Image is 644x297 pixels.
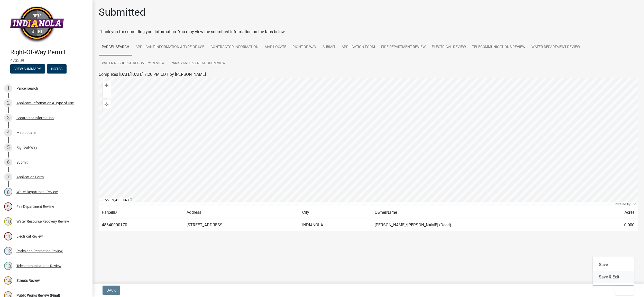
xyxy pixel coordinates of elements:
[319,39,338,55] a: Submit
[4,99,12,107] div: 2
[372,219,594,231] td: [PERSON_NAME]/[PERSON_NAME] (Deed)
[613,202,638,206] div: Powered by
[619,288,627,292] span: Exit
[103,100,111,109] div: Find my location
[16,116,54,120] div: Contractor Information
[615,286,634,295] button: Exit
[207,39,262,55] a: Contractor Information
[99,55,168,72] a: Water Resource Recovery Review
[16,131,35,134] div: Map Locate
[10,67,45,71] wm-modal-confirm: Summary
[289,39,319,55] a: Right-of-Way
[16,161,28,164] div: Submit
[299,219,372,231] td: INDIANOLA
[103,81,111,90] div: Zoom in
[4,128,12,137] div: 4
[16,220,69,223] div: Water Resource Recovery Review
[469,39,529,55] a: Telecommunications Review
[16,146,37,149] div: Right-of-Way
[16,279,40,282] div: Streets Review
[4,247,12,255] div: 12
[594,219,638,231] td: 0.000
[593,271,634,283] button: Save & Exit
[372,206,594,219] td: OwnerName
[262,39,289,55] a: Map Locate
[103,286,120,295] button: Back
[593,257,634,285] div: Exit
[10,49,88,56] h4: Right-Of-Way Permit
[103,90,111,98] div: Zoom out
[429,39,469,55] a: Electrical Review
[338,39,378,55] a: Application Form
[4,262,12,270] div: 13
[4,188,12,196] div: 8
[16,175,44,179] div: Application Form
[4,114,12,122] div: 3
[10,58,82,63] span: 473309
[99,29,638,35] div: Thank you for submitting your information. You may view the submitted information on the tabs below.
[594,206,638,219] td: Acres
[632,202,637,206] a: Esri
[16,249,63,253] div: Parks and Recreation Review
[4,143,12,152] div: 5
[99,6,146,18] h1: Submitted
[16,205,54,208] div: Fire Department Review
[4,173,12,181] div: 7
[168,55,228,72] a: Parks and Recreation Review
[4,276,12,285] div: 14
[16,101,74,105] div: Applicant Information & Type of Use
[99,219,183,231] td: 48640000170
[4,217,12,226] div: 10
[16,264,61,268] div: Telecommunications Review
[4,158,12,166] div: 6
[299,206,372,219] td: City
[4,202,12,211] div: 9
[593,259,634,271] button: Save
[10,64,45,73] button: View Summary
[47,64,67,73] button: Notes
[99,39,132,55] a: Parcel search
[378,39,429,55] a: Fire Department Review
[16,190,58,194] div: Water Department Review
[4,84,12,92] div: 1
[16,235,43,238] div: Electrical Review
[4,232,12,240] div: 11
[529,39,583,55] a: Water Department Review
[183,219,299,231] td: [STREET_ADDRESS]
[99,72,206,77] span: Completed [DATE][DATE] 7:20 PM CDT by [PERSON_NAME]
[183,206,299,219] td: Address
[10,5,64,43] img: City of Indianola, Iowa
[99,206,183,219] td: ParcelID
[16,87,38,90] div: Parcel search
[47,67,67,71] wm-modal-confirm: Notes
[107,288,116,292] span: Back
[132,39,207,55] a: Applicant Information & Type of Use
